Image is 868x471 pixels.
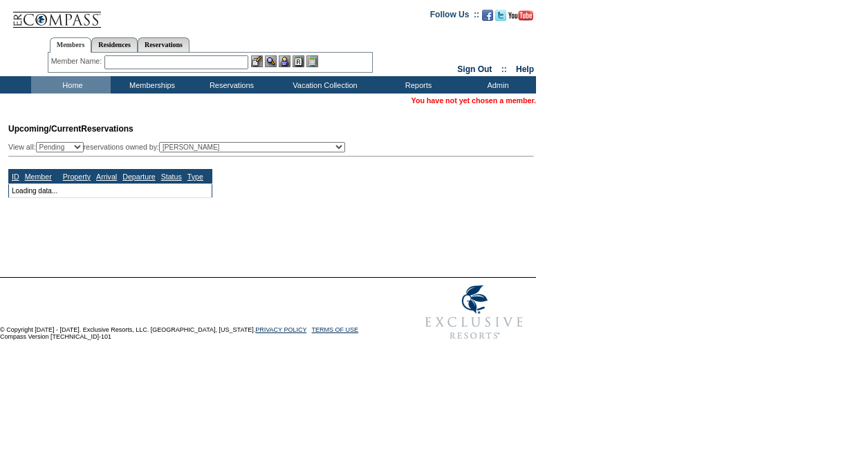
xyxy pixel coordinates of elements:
img: Impersonate [279,55,290,67]
img: Exclusive Resorts [412,278,536,347]
a: Sign Out [457,64,492,74]
a: Type [187,172,203,181]
a: Departure [122,172,155,181]
a: TERMS OF USE [312,326,359,333]
div: View all: reservations owned by: [8,142,351,152]
span: :: [501,64,507,74]
td: Memberships [111,76,190,94]
a: ID [12,172,19,181]
img: b_calculator.gif [306,55,318,67]
img: Reservations [293,55,304,67]
img: Become our fan on Facebook [482,10,493,21]
td: Reservations [190,76,270,94]
a: Status [161,172,182,181]
td: Reports [377,76,456,94]
a: Members [50,37,92,53]
img: View [265,55,277,67]
td: Follow Us :: [430,8,479,25]
div: Member Name: [51,55,104,67]
td: Vacation Collection [270,76,377,94]
td: Admin [456,76,536,94]
span: Upcoming/Current [8,124,81,134]
img: b_edit.gif [251,55,263,67]
a: Help [516,64,534,74]
a: Member [25,172,52,181]
a: PRIVACY POLICY [255,326,306,333]
a: Subscribe to our YouTube Channel [508,14,533,22]
a: Residences [91,37,138,52]
a: Follow us on Twitter [495,14,506,22]
a: Reservations [138,37,190,52]
a: Become our fan on Facebook [482,14,493,22]
img: Follow us on Twitter [495,10,506,21]
span: Reservations [8,124,133,134]
td: Loading data... [9,184,212,197]
span: You have not yet chosen a member. [412,96,536,105]
img: Subscribe to our YouTube Channel [508,10,533,21]
td: Home [31,76,111,94]
a: Property [63,172,91,181]
a: Arrival [96,172,117,181]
